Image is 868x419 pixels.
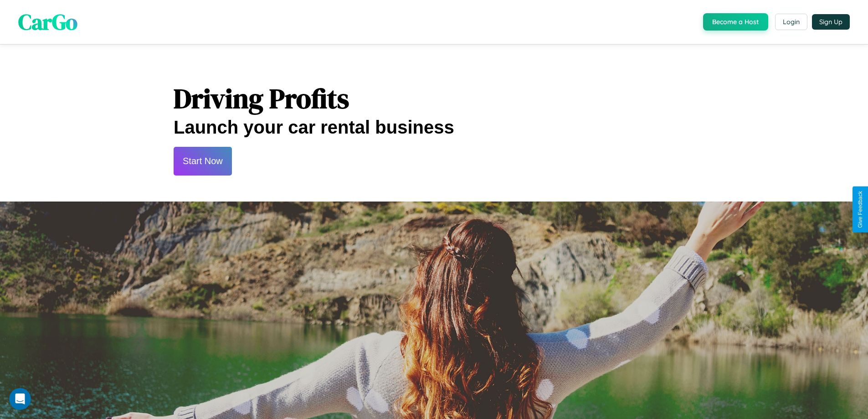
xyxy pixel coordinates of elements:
h2: Launch your car rental business [174,117,694,138]
div: Give Feedback [857,191,863,228]
button: Login [775,14,807,30]
button: Sign Up [812,14,850,30]
iframe: Intercom live chat [9,388,31,410]
button: Become a Host [703,13,768,31]
span: CarGo [18,7,77,37]
button: Start Now [174,147,232,176]
h1: Driving Profits [174,80,694,117]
